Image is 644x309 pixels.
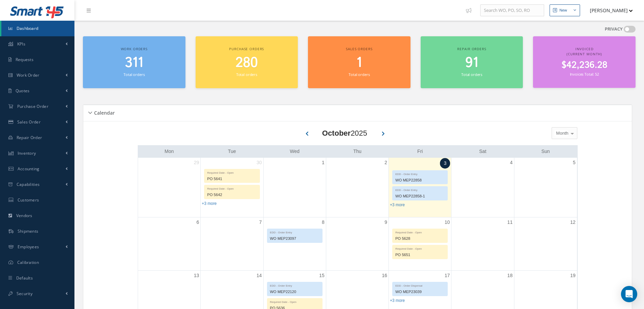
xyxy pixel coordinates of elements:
[83,36,185,88] a: Work orders 311 Total orders
[567,52,602,56] span: (Current Month)
[457,46,486,51] span: Repair orders
[509,158,514,168] a: October 4, 2025
[540,147,551,156] a: Sunday
[346,46,372,51] span: Sales orders
[16,213,32,218] span: Vendors
[258,217,263,227] a: October 7, 2025
[195,217,200,227] a: October 6, 2025
[550,4,580,16] button: New
[17,119,41,125] span: Sales Order
[17,72,40,78] span: Work Order
[17,103,48,109] span: Purchase Order
[326,217,388,271] td: October 9, 2025
[443,271,451,281] a: October 17, 2025
[204,185,259,191] div: Required Date - Open
[390,202,405,207] a: Show 3 more events
[451,158,514,217] td: October 4, 2025
[236,72,257,77] small: Total orders
[308,36,410,88] a: Sales orders 1 Total orders
[389,217,451,271] td: October 10, 2025
[583,4,633,17] button: [PERSON_NAME]
[461,72,482,77] small: Total orders
[393,171,447,176] div: EDD - Order Entry
[349,72,370,77] small: Total orders
[255,158,263,168] a: September 30, 2025
[236,53,258,73] span: 280
[204,169,259,175] div: Required Date - Open
[356,53,362,73] span: 1
[575,46,594,51] span: Invoiced
[263,217,326,271] td: October 8, 2025
[389,158,451,217] td: October 3, 2025
[393,245,447,251] div: Required Date - Open
[393,251,447,259] div: PO 5651
[393,282,447,288] div: EDD - Order Dispersal
[320,158,326,168] a: October 1, 2025
[322,129,351,137] b: October
[569,217,577,227] a: October 12, 2025
[204,191,259,199] div: PO 5642
[18,150,36,156] span: Inventory
[92,108,115,116] h5: Calendar
[204,175,259,183] div: PO 5641
[393,192,447,200] div: WO MEP22858-1
[201,217,263,271] td: October 7, 2025
[196,36,298,88] a: Purchase orders 280 Total orders
[17,291,32,296] span: Security
[383,217,388,227] a: October 9, 2025
[18,244,39,250] span: Employees
[138,217,201,271] td: October 6, 2025
[533,36,636,88] a: Invoiced (Current Month) $42,236.28 Invoices Total: 52
[621,286,637,302] div: Open Intercom Messenger
[320,217,326,227] a: October 8, 2025
[393,187,447,192] div: EDD - Order Entry
[506,217,514,227] a: October 11, 2025
[267,298,322,304] div: Required Date - Open
[514,158,577,217] td: October 5, 2025
[124,72,145,77] small: Total orders
[318,271,326,281] a: October 15, 2025
[465,53,478,73] span: 91
[138,158,201,217] td: September 29, 2025
[478,147,488,156] a: Saturday
[506,271,514,281] a: October 18, 2025
[393,229,447,235] div: Required Date - Open
[561,59,607,72] span: $42,236.28
[570,72,599,77] small: Invoices Total: 52
[202,201,217,206] a: Show 3 more events
[605,26,623,33] label: PRIVACY
[125,53,143,73] span: 311
[18,166,40,172] span: Accounting
[193,271,201,281] a: October 13, 2025
[451,217,514,271] td: October 11, 2025
[443,217,451,227] a: October 10, 2025
[559,7,567,13] div: New
[569,271,577,281] a: October 19, 2025
[17,259,39,265] span: Calibration
[554,130,568,137] span: Month
[18,228,39,234] span: Shipments
[390,298,405,303] a: Show 3 more events
[17,25,39,31] span: Dashboard
[352,147,363,156] a: Thursday
[421,36,523,88] a: Repair orders 91 Total orders
[17,135,42,140] span: Repair Order
[255,271,263,281] a: October 14, 2025
[440,158,450,169] a: October 3, 2025
[163,147,175,156] a: Monday
[229,46,264,51] span: Purchase orders
[381,271,389,281] a: October 16, 2025
[383,158,388,168] a: October 2, 2025
[263,158,326,217] td: October 1, 2025
[393,288,447,296] div: WO MEP23039
[288,147,301,156] a: Wednesday
[393,176,447,184] div: WO MEP22858
[121,46,148,51] span: Work orders
[267,288,322,296] div: WO MEP22120
[18,197,39,203] span: Customers
[480,4,544,17] input: Search WO, PO, SO, RO
[326,158,388,217] td: October 2, 2025
[17,181,40,187] span: Capabilities
[17,41,25,47] span: KPIs
[514,217,577,271] td: October 12, 2025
